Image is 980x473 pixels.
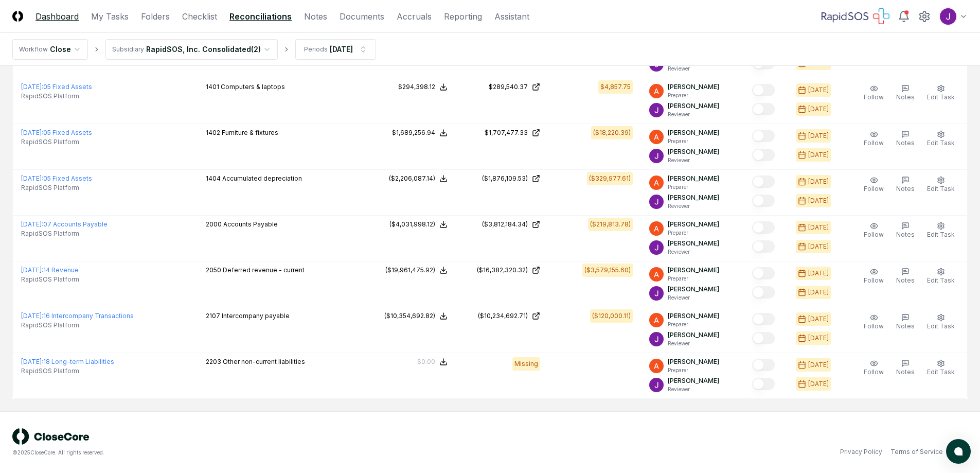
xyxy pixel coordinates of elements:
div: $1,707,477.33 [485,128,528,137]
span: Notes [896,322,915,330]
a: My Tasks [91,10,129,23]
div: $294,398.12 [398,82,435,92]
button: Mark complete [752,240,775,253]
a: Documents [340,10,384,23]
p: Reviewer [668,248,719,256]
a: ($1,876,109.53) [464,174,540,183]
button: Follow [862,82,886,104]
p: Preparer [668,183,719,191]
div: [DATE] [808,269,829,278]
button: Mark complete [752,359,775,371]
p: Reviewer [668,202,719,210]
img: ACg8ocKTC56tjQR6-o9bi8poVV4j_qMfO6M0RniyL9InnBgkmYdNig=s96-c [649,286,664,301]
span: Edit Task [927,368,955,376]
button: ($19,961,475.92) [385,266,448,275]
span: [DATE] : [21,220,43,228]
span: Notes [896,276,915,284]
div: [DATE] [808,288,829,297]
button: Mark complete [752,267,775,279]
span: Other non-current liabilities [223,358,305,365]
nav: breadcrumb [12,39,376,60]
a: ($10,234,692.71) [464,311,540,321]
p: [PERSON_NAME] [668,266,719,275]
a: [DATE]:05 Fixed Assets [21,83,92,91]
img: ACg8ocK3mdmu6YYpaRl40uhUUGu9oxSxFSb1vbjsnEih2JuwAH1PGA=s96-c [649,359,664,373]
a: ($16,382,320.32) [464,266,540,275]
div: [DATE] [330,44,353,55]
a: Reconciliations [229,10,292,23]
span: Edit Task [927,276,955,284]
span: Follow [864,276,884,284]
button: Follow [862,266,886,287]
p: [PERSON_NAME] [668,220,719,229]
button: Edit Task [925,82,957,104]
img: ACg8ocKTC56tjQR6-o9bi8poVV4j_qMfO6M0RniyL9InnBgkmYdNig=s96-c [649,103,664,117]
a: Privacy Policy [840,447,882,457]
button: Follow [862,128,886,150]
p: Preparer [668,229,719,237]
p: [PERSON_NAME] [668,82,719,92]
span: Follow [864,231,884,238]
a: [DATE]:14 Revenue [21,266,79,274]
span: 2203 [206,358,221,365]
img: ACg8ocK3mdmu6YYpaRl40uhUUGu9oxSxFSb1vbjsnEih2JuwAH1PGA=s96-c [649,267,664,282]
span: Follow [864,93,884,101]
button: Mark complete [752,130,775,142]
div: Subsidiary [112,45,144,54]
p: Reviewer [668,156,719,164]
button: Notes [894,311,917,333]
div: [DATE] [808,334,829,343]
a: [DATE]:16 Intercompany Transactions [21,312,134,320]
div: [DATE] [808,177,829,186]
span: Notes [896,185,915,192]
span: [DATE] : [21,174,43,182]
span: Follow [864,139,884,147]
span: Deferred revenue - current [223,266,305,274]
button: Follow [862,220,886,241]
div: [DATE] [808,314,829,324]
button: Edit Task [925,220,957,241]
p: Reviewer [668,294,719,302]
button: Notes [894,357,917,379]
p: [PERSON_NAME] [668,311,719,321]
a: Assistant [494,10,529,23]
div: ($2,206,087.14) [389,174,435,183]
button: Follow [862,174,886,196]
img: ACg8ocKTC56tjQR6-o9bi8poVV4j_qMfO6M0RniyL9InnBgkmYdNig=s96-c [649,149,664,163]
button: $1,689,256.94 [392,128,448,137]
div: [DATE] [808,104,829,114]
div: ($16,382,320.32) [477,266,528,275]
button: Notes [894,174,917,196]
div: Missing [512,357,540,371]
span: 2107 [206,312,220,320]
img: RapidSOS logo [822,8,889,25]
span: Intercompany payable [222,312,290,320]
div: ($1,876,109.53) [482,174,528,183]
div: [DATE] [808,242,829,251]
p: Preparer [668,137,719,145]
button: Edit Task [925,357,957,379]
span: Notes [896,368,915,376]
span: [DATE] : [21,266,43,274]
p: [PERSON_NAME] [668,174,719,183]
a: [DATE]:07 Accounts Payable [21,220,108,228]
img: ACg8ocK3mdmu6YYpaRl40uhUUGu9oxSxFSb1vbjsnEih2JuwAH1PGA=s96-c [649,221,664,236]
p: Preparer [668,275,719,283]
button: ($2,206,087.14) [389,174,448,183]
p: [PERSON_NAME] [668,357,719,366]
button: ($4,031,998.12) [389,220,448,229]
p: [PERSON_NAME] [668,193,719,202]
span: 2000 [206,220,222,228]
button: Mark complete [752,103,775,115]
button: Notes [894,266,917,287]
div: ($10,354,692.82) [384,311,435,321]
img: ACg8ocK3mdmu6YYpaRl40uhUUGu9oxSxFSb1vbjsnEih2JuwAH1PGA=s96-c [649,84,664,98]
div: [DATE] [808,196,829,205]
button: $294,398.12 [398,82,448,92]
button: Mark complete [752,286,775,299]
button: Edit Task [925,311,957,333]
div: Workflow [19,45,48,54]
div: ($10,234,692.71) [478,311,528,321]
img: ACg8ocKTC56tjQR6-o9bi8poVV4j_qMfO6M0RniyL9InnBgkmYdNig=s96-c [940,8,956,25]
button: Periods[DATE] [295,39,376,60]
